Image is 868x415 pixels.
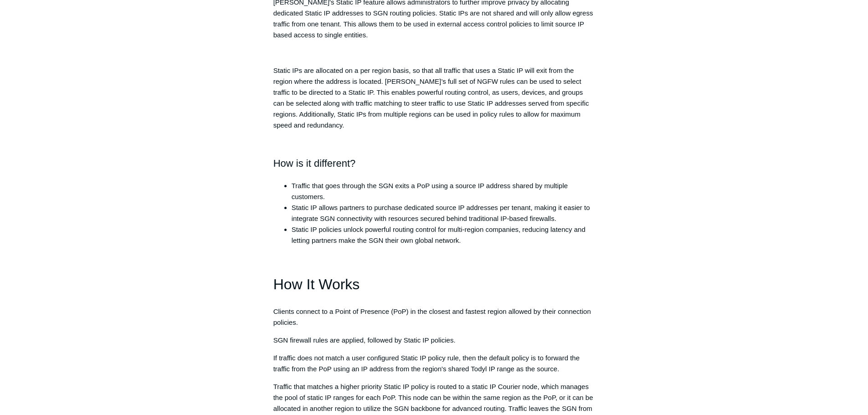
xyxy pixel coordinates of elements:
p: If traffic does not match a user configured Static IP policy rule, then the default policy is to ... [273,353,595,374]
li: Traffic that goes through the SGN exits a PoP using a source IP address shared by multiple custom... [292,180,595,202]
p: Static IPs are allocated on a per region basis, so that all traffic that uses a Static IP will ex... [273,65,595,131]
p: SGN firewall rules are applied, followed by Static IP policies. [273,335,595,346]
li: Static IP allows partners to purchase dedicated source IP addresses per tenant, making it easier ... [292,202,595,224]
h1: How It Works [273,273,595,296]
p: Clients connect to a Point of Presence (PoP) in the closest and fastest region allowed by their c... [273,306,595,328]
li: Static IP policies unlock powerful routing control for multi-region companies, reducing latency a... [292,224,595,246]
h2: How is it different? [273,155,595,171]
